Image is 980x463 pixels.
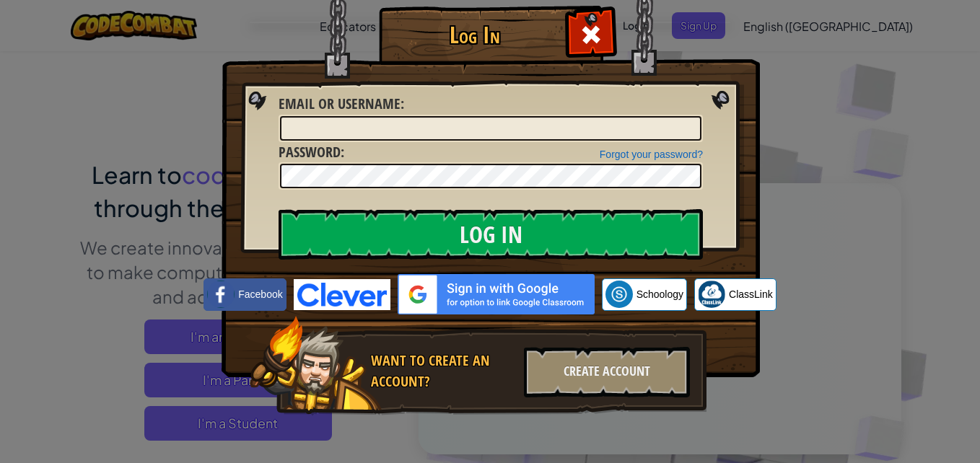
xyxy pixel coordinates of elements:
[698,281,725,308] img: classlink-logo-small.png
[294,279,390,310] img: clever-logo-blue.png
[238,287,282,301] span: Facebook
[279,94,404,115] label: :
[600,149,703,160] a: Forgot your password?
[279,94,401,113] span: Email or Username
[371,350,515,392] div: Want to create an account?
[398,274,595,314] img: gplus_sso_button2.svg
[279,209,703,260] input: Log In
[524,347,690,397] div: Create Account
[279,142,344,163] label: :
[279,142,341,162] span: Password
[382,22,566,48] h1: Log In
[729,287,773,301] span: ClassLink
[207,281,235,308] img: facebook_small.png
[605,281,633,308] img: schoology.png
[636,287,683,301] span: Schoology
